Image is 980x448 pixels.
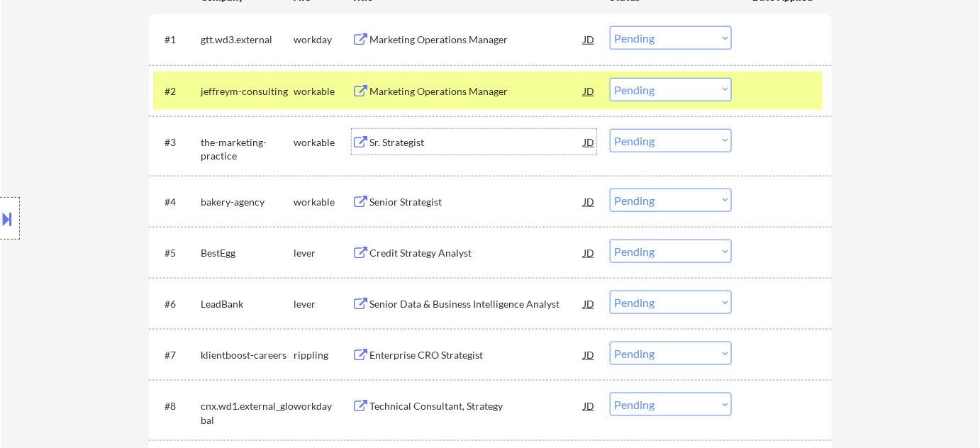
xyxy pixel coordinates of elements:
[369,297,584,311] div: Senior Data & Business Intelligence Analyst
[582,129,596,155] div: JD
[369,195,584,209] div: Senior Strategist
[294,246,352,260] div: lever
[165,348,189,362] div: #7
[165,84,189,99] div: #2
[201,399,294,427] div: cnx.wd1.external_global
[294,135,352,150] div: workable
[582,342,596,367] div: JD
[582,189,596,214] div: JD
[201,33,294,47] div: gtt.wd3.external
[165,33,189,47] div: #1
[582,291,596,316] div: JD
[369,33,584,47] div: Marketing Operations Manager
[165,399,189,413] div: #8
[201,84,294,99] div: jeffreym-consulting
[582,240,596,265] div: JD
[369,246,584,260] div: Credit Strategy Analyst
[369,84,584,99] div: Marketing Operations Manager
[582,393,596,418] div: JD
[294,297,352,311] div: lever
[294,399,352,413] div: workday
[369,135,584,150] div: Sr. Strategist
[369,348,584,362] div: Enterprise CRO Strategist
[582,26,596,52] div: JD
[294,195,352,209] div: workable
[294,84,352,99] div: workable
[582,78,596,103] div: JD
[294,348,352,362] div: rippling
[201,348,294,362] div: klientboost-careers
[294,33,352,47] div: workday
[369,399,584,413] div: Technical Consultant, Strategy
